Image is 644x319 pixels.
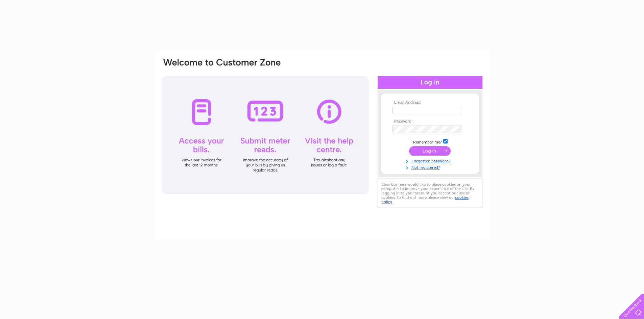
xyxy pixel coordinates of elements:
[409,146,451,156] input: Submit
[378,179,482,208] div: Clear Business would like to place cookies on your computer to improve your experience of the sit...
[392,157,469,164] a: Forgotten password?
[391,100,469,105] th: Email Address:
[381,195,469,204] a: cookies policy
[391,138,469,145] td: Remember me?
[391,119,469,124] th: Password:
[392,164,469,170] a: Not registered?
